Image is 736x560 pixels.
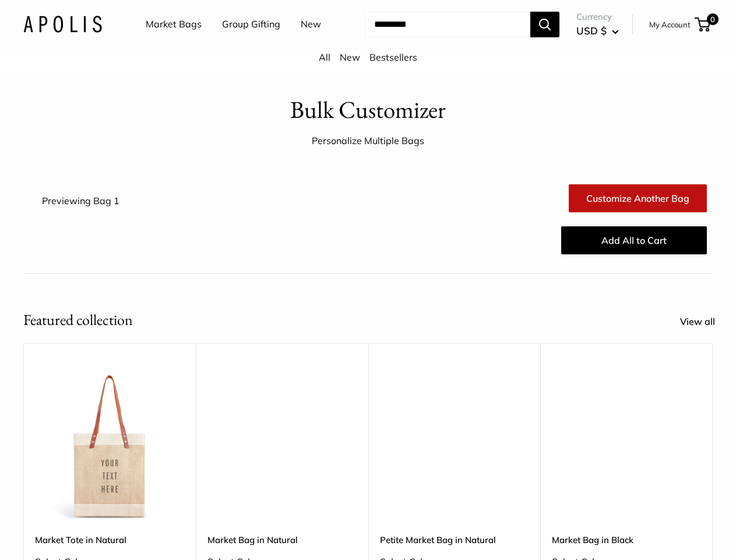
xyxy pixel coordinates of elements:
[35,372,184,521] a: description_Make it yours with custom printed text.description_The Original Market bag in its 4 n...
[707,13,719,25] span: 0
[576,9,619,25] span: Currency
[301,16,321,33] a: New
[552,533,701,547] a: Market Bag in Black
[530,12,559,37] button: Search
[576,22,619,40] button: USD $
[35,533,184,547] a: Market Tote in Natural
[380,533,529,547] a: Petite Market Bag in Natural
[23,16,102,33] img: Apolis
[561,226,707,254] button: Add All to Cart
[146,16,202,33] a: Market Bags
[552,372,701,521] a: Market Bag in BlackMarket Bag in Black
[35,372,184,521] img: description_Make it yours with custom printed text.
[23,309,133,331] h2: Featured collection
[312,132,424,150] div: Personalize Multiple Bags
[365,12,530,37] input: Search...
[207,372,357,521] a: Market Bag in NaturalMarket Bag in Natural
[696,17,710,32] a: 0
[576,24,607,37] span: USD $
[369,51,417,63] a: Bestsellers
[569,184,707,212] a: Customize Another Bag
[319,51,330,63] a: All
[649,17,691,32] a: My Account
[42,195,119,206] span: Previewing Bag 1
[680,313,728,331] a: View all
[222,16,280,33] a: Group Gifting
[340,51,360,63] a: New
[290,93,446,127] h1: Bulk Customizer
[380,372,529,521] a: Petite Market Bag in Naturaldescription_Effortless style that elevates every moment
[207,533,357,547] a: Market Bag in Natural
